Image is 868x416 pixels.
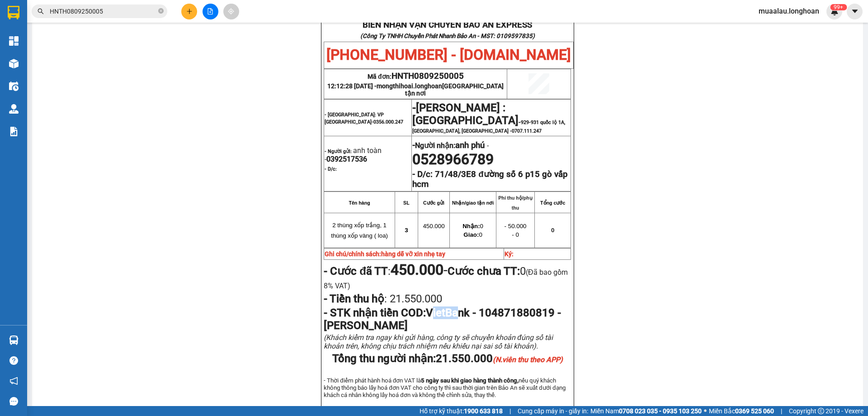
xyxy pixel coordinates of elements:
[493,355,563,364] em: (N.viên thu theo APP)
[324,306,561,332] span: - STK nhận tiền COD:
[455,140,485,150] span: anh phú
[551,227,554,234] span: 0
[331,222,388,239] span: 2 thùng xốp trắng, 1 thùng xốp vàng ( loa)
[462,223,483,230] span: 0
[485,141,489,150] span: -
[324,268,567,290] span: (Đã bao gồm 8% VAT)
[619,407,702,415] strong: 0708 023 035 - 0935 103 250
[830,4,847,10] sup: 283
[412,169,433,179] strong: - D/c:
[405,82,504,97] span: [GEOGRAPHIC_DATA] tận nơi
[325,148,352,154] strong: - Người gửi:
[412,169,567,189] strong: 71/48/3E8 đường số 6 p15 gò vấp hcm
[324,306,561,332] span: VietBank - 104871880819 - [PERSON_NAME]
[509,406,511,416] span: |
[735,407,774,415] strong: 0369 525 060
[228,8,234,14] span: aim
[8,6,19,19] img: logo-vxr
[436,352,563,365] span: 21.550.000
[324,292,442,305] span: :
[324,377,565,398] span: - Thời điểm phát hành hoá đơn VAT là nếu quý khách không thông báo lấy hoá đơn VAT cho công ty th...
[512,128,542,134] span: 0707.111.247
[9,59,19,68] img: warehouse-icon
[325,112,403,125] span: - [GEOGRAPHIC_DATA]: VP [GEOGRAPHIC_DATA]-
[324,292,384,305] strong: - Tiền thu hộ
[324,265,448,277] span: :
[223,4,239,19] button: aim
[391,261,443,278] strong: 450.000
[325,166,337,172] strong: - D/c:
[462,223,480,230] strong: Nhận:
[326,46,571,63] span: [PHONE_NUMBER] - [DOMAIN_NAME]
[505,223,527,230] span: - 50.000
[181,4,197,19] button: plus
[9,81,19,91] img: warehouse-icon
[327,82,504,97] span: 12:12:28 [DATE] -
[381,250,445,258] span: hàng dễ vỡ xin nhẹ tay
[851,7,859,15] span: caret-down
[423,223,444,230] span: 450.000
[415,141,485,150] span: Người nhận:
[403,200,410,206] strong: SL
[326,155,367,163] span: 0392517536
[9,356,18,365] span: question-circle
[9,397,18,406] span: message
[518,406,588,416] span: Cung cấp máy in - giấy in:
[9,36,19,46] img: dashboard-icon
[9,377,18,385] span: notification
[9,335,19,345] img: warehouse-icon
[847,4,863,19] button: caret-down
[391,261,448,278] span: -
[324,333,553,350] span: (Khách kiểm tra ngay khi gửi hàng, công ty sẽ chuyển khoản đúng số tài khoản trên, không chịu trá...
[781,406,782,416] span: |
[158,8,164,14] span: close-circle
[830,7,839,15] img: icon-new-feature
[387,292,442,305] span: 21.550.000
[463,231,479,238] strong: Giao:
[590,406,702,416] span: Miền Nam
[512,231,519,238] span: - 0
[452,200,494,206] strong: Nhận/giao tận nơi
[421,377,519,384] strong: 5 ngày sau khi giao hàng thành công,
[363,20,532,30] strong: BIÊN NHẬN VẬN CHUYỂN BẢO AN EXPRESS
[420,406,503,416] span: Hỗ trợ kỹ thuật:
[423,200,444,206] strong: Cước gửi
[412,101,519,127] span: [PERSON_NAME] : [GEOGRAPHIC_DATA]
[412,106,565,134] span: -
[709,406,774,416] span: Miền Bắc
[324,265,388,277] strong: - Cước đã TT
[498,195,533,210] strong: Phí thu hộ/phụ thu
[332,352,563,365] span: Tổng thu người nhận:
[448,265,520,277] strong: Cước chưa TT:
[751,5,826,17] span: muaalau.longhoan
[207,8,213,14] span: file-add
[505,250,514,258] strong: Ký:
[38,8,44,14] span: search
[9,104,19,114] img: warehouse-icon
[392,71,464,81] span: HNTH0809250005
[412,140,485,150] strong: -
[540,200,565,206] strong: Tổng cước
[186,8,193,14] span: plus
[349,200,370,206] strong: Tên hàng
[203,4,218,19] button: file-add
[373,119,403,125] span: 0356.000.247
[50,6,156,16] input: Tìm tên, số ĐT hoặc mã đơn
[818,408,824,414] span: copyright
[412,101,416,114] span: -
[9,127,19,136] img: solution-icon
[464,407,503,415] strong: 1900 633 818
[360,33,535,39] strong: (Công Ty TNHH Chuyển Phát Nhanh Bảo An - MST: 0109597835)
[325,146,382,163] span: anh toàn -
[412,151,494,168] span: 0528966789
[325,250,445,258] strong: Ghi chú/chính sách:
[463,231,482,238] span: 0
[368,73,464,80] span: Mã đơn:
[158,7,164,16] span: close-circle
[377,82,504,97] span: mongthihoai.longhoan
[405,227,408,234] span: 3
[704,409,707,413] span: ⚪️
